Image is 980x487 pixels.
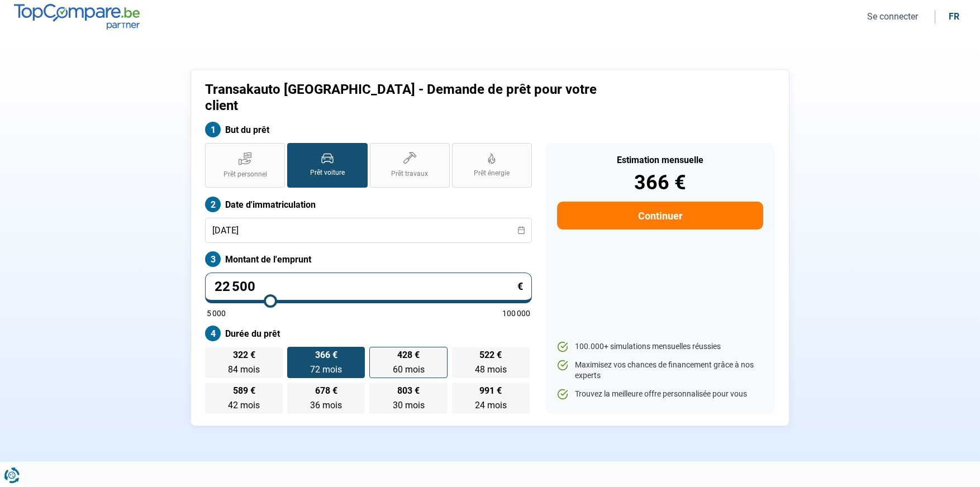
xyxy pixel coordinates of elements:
[949,11,959,22] div: fr
[310,364,342,375] span: 72 mois
[205,82,629,114] h1: Transakauto [GEOGRAPHIC_DATA] - Demande de prêt pour votre client
[315,386,337,395] span: 678 €
[205,251,532,267] label: Montant de l'emprunt
[479,351,502,360] span: 522 €
[557,156,763,165] div: Estimation mensuelle
[517,281,523,292] span: €
[479,386,502,395] span: 991 €
[14,4,140,29] img: TopCompare.be
[864,11,921,22] button: Se connecter
[228,400,260,410] span: 42 mois
[233,351,255,360] span: 322 €
[205,326,532,341] label: Durée du prêt
[397,386,420,395] span: 803 €
[557,389,763,400] li: Trouvez la meilleure offre personnalisée pour vous
[205,122,532,137] label: But du prêt
[557,202,763,230] button: Continuer
[315,351,337,360] span: 366 €
[310,168,345,178] span: Prêt voiture
[474,169,510,178] span: Prêt énergie
[391,169,428,179] span: Prêt travaux
[397,351,420,360] span: 428 €
[475,364,507,375] span: 48 mois
[310,400,342,410] span: 36 mois
[205,197,532,212] label: Date d'immatriculation
[557,341,763,352] li: 100.000+ simulations mensuelles réussies
[228,364,260,375] span: 84 mois
[557,173,763,193] div: 366 €
[502,309,530,317] span: 100 000
[393,400,425,410] span: 30 mois
[475,400,507,410] span: 24 mois
[233,386,255,395] span: 589 €
[393,364,425,375] span: 60 mois
[207,309,226,317] span: 5 000
[205,218,532,243] input: jj/mm/aaaa
[223,170,267,179] span: Prêt personnel
[557,360,763,381] li: Maximisez vos chances de financement grâce à nos experts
